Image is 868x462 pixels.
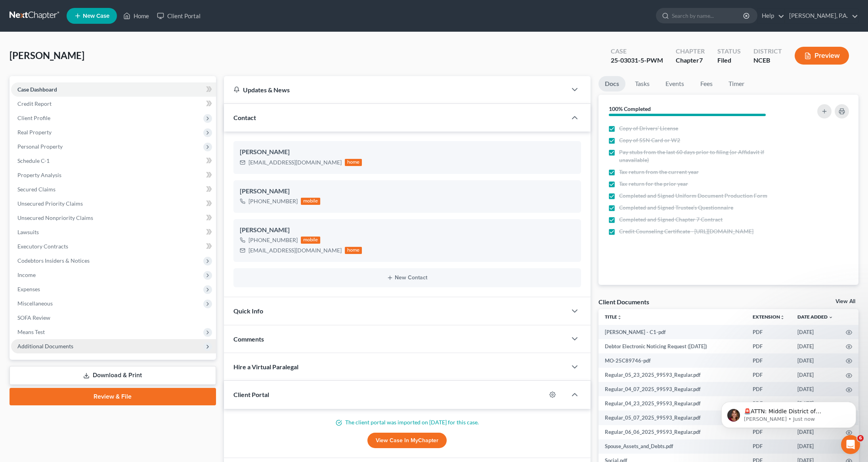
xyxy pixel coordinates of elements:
span: Additional Documents [17,343,73,349]
button: New Contact [240,275,575,281]
div: [PHONE_NUMBER] [249,236,298,244]
div: [EMAIL_ADDRESS][DOMAIN_NAME] [249,158,342,166]
td: PDF [746,382,791,396]
a: Tasks [629,76,656,92]
span: Pay stubs from the last 60 days prior to filing (or Affidavit if unavailable) [619,148,787,164]
span: Real Property [17,129,52,136]
div: Status [717,47,741,56]
div: [PERSON_NAME] [240,187,575,196]
span: Completed and Signed Uniform Document Production Form [619,192,767,200]
span: Case Dashboard [17,86,57,93]
input: Search by name... [672,8,744,23]
span: Credit Report [17,100,52,107]
div: [EMAIL_ADDRESS][DOMAIN_NAME] [249,246,342,254]
div: District [753,47,782,56]
td: [DATE] [791,368,839,382]
div: [PERSON_NAME] [240,225,575,235]
div: Client Documents [598,298,649,306]
i: unfold_more [780,315,785,320]
div: mobile [301,198,321,205]
span: [PERSON_NAME] [10,50,84,61]
a: Home [119,9,153,23]
iframe: Intercom notifications message [709,385,868,441]
td: [PERSON_NAME] - C1-pdf [598,325,746,339]
div: [PERSON_NAME] [240,147,575,157]
span: Tax return for the prior year [619,180,688,188]
span: Comments [233,335,264,343]
a: Events [659,76,690,92]
a: Download & Print [10,366,216,385]
a: Fees [694,76,719,92]
td: PDF [746,439,791,454]
span: Quick Info [233,307,263,315]
a: Help [758,9,784,23]
td: Regular_04_07_2025_99593_Regular.pdf [598,382,746,396]
p: The client portal was imported on [DATE] for this case. [233,418,581,426]
span: Expenses [17,286,40,292]
span: Miscellaneous [17,300,53,307]
span: Unsecured Priority Claims [17,200,83,207]
a: [PERSON_NAME], P.A. [785,9,858,23]
a: Lawsuits [11,225,216,239]
a: Titleunfold_more [605,314,622,320]
a: SOFA Review [11,311,216,325]
span: New Case [83,13,109,19]
td: [DATE] [791,439,839,454]
span: Codebtors Insiders & Notices [17,257,90,264]
iframe: Intercom live chat [841,435,860,454]
div: NCEB [753,56,782,65]
span: 6 [857,435,864,441]
div: Updates & News [233,86,558,94]
span: Executory Contracts [17,243,68,250]
td: [DATE] [791,353,839,368]
span: SOFA Review [17,314,50,321]
strong: 100% Completed [609,105,651,112]
a: Secured Claims [11,182,216,197]
div: 25-03031-5-PWM [611,56,663,65]
span: Completed and Signed Chapter 7 Contract [619,216,723,223]
span: Hire a Virtual Paralegal [233,363,298,370]
td: [DATE] [791,325,839,339]
span: Means Test [17,328,45,335]
div: Case [611,47,663,56]
td: MO-25C89746-pdf [598,353,746,368]
span: Personal Property [17,143,63,150]
td: Regular_06_06_2025_99593_Regular.pdf [598,425,746,439]
a: Client Portal [153,9,205,23]
div: mobile [301,237,321,244]
td: Regular_04_23_2025_99593_Regular.pdf [598,396,746,410]
span: Lawsuits [17,229,39,235]
div: Chapter [676,56,705,65]
div: Filed [717,56,741,65]
td: PDF [746,339,791,353]
span: Contact [233,114,256,121]
td: PDF [746,368,791,382]
div: Chapter [676,47,705,56]
a: Timer [722,76,751,92]
a: Executory Contracts [11,239,216,254]
a: View All [835,299,855,304]
span: Copy of SSN Card or W2 [619,136,680,144]
span: Completed and Signed Trustee’s Questionnaire [619,204,733,212]
div: home [345,159,362,166]
a: Property Analysis [11,168,216,182]
i: unfold_more [617,315,622,320]
span: Secured Claims [17,186,55,193]
a: Credit Report [11,97,216,111]
div: [PHONE_NUMBER] [249,197,298,205]
a: Unsecured Priority Claims [11,197,216,211]
a: Date Added expand_more [797,314,833,320]
td: Spouse_Assets_and_Debts.pdf [598,439,746,454]
span: Income [17,271,36,278]
span: Client Portal [233,391,269,398]
span: 7 [699,56,703,64]
td: [DATE] [791,339,839,353]
span: Schedule C-1 [17,157,50,164]
button: Preview [795,47,849,65]
a: Review & File [10,388,216,405]
div: home [345,247,362,254]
